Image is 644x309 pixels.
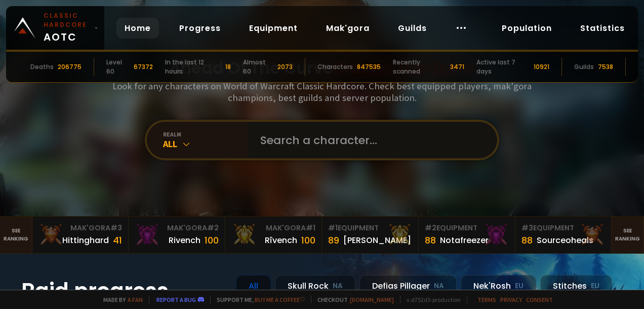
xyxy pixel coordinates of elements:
[225,217,322,253] a: Mak'Gora#1Rîvench100
[243,58,273,76] div: Almost 60
[44,11,90,45] span: AOTC
[110,223,122,233] span: # 3
[171,18,229,39] a: Progress
[106,58,130,76] div: Level 60
[425,223,436,233] span: # 2
[231,223,315,233] div: Mak'Gora
[534,62,549,72] div: 10921
[537,234,593,247] div: Sourceoheals
[135,223,219,233] div: Mak'Gora
[255,296,305,303] a: Buy me a coffee
[390,18,435,39] a: Guilds
[236,275,271,297] div: All
[333,281,343,291] small: NA
[572,18,633,39] a: Statistics
[461,275,536,297] div: Nek'Rosh
[440,234,489,247] div: Notafreezer
[317,62,353,72] div: Characters
[477,296,496,303] a: Terms
[574,62,594,72] div: Guilds
[128,296,143,303] a: a fan
[521,223,533,233] span: # 3
[277,62,293,72] div: 2073
[494,18,560,39] a: Population
[328,233,339,247] div: 89
[598,62,613,72] div: 7538
[318,18,378,39] a: Mak'gora
[343,234,411,247] div: [PERSON_NAME]
[134,62,153,72] div: 67372
[207,223,219,233] span: # 2
[450,62,464,72] div: 3471
[156,296,196,303] a: Report a bug
[328,223,338,233] span: # 1
[359,275,457,297] div: Defias Pillager
[97,296,143,303] span: Made by
[521,233,533,247] div: 88
[526,296,553,303] a: Consent
[62,234,109,247] div: Hittinghard
[225,62,231,72] div: 18
[30,62,54,72] div: Deaths
[210,296,305,303] span: Support me,
[322,217,419,253] a: #1Equipment89[PERSON_NAME]
[113,233,122,247] div: 41
[301,233,315,247] div: 100
[311,296,394,303] span: Checkout
[434,281,444,291] small: NA
[612,217,644,253] a: Seeranking
[425,233,436,247] div: 88
[108,80,536,104] h3: Look for any characters on World of Warcraft Classic Hardcore. Check best equipped players, mak'g...
[419,217,515,253] a: #2Equipment88Notafreezer
[163,130,248,138] div: realm
[515,281,524,291] small: EU
[21,275,224,307] h1: Raid progress
[393,58,447,76] div: Recently scanned
[521,223,606,233] div: Equipment
[241,18,306,39] a: Equipment
[6,6,104,50] a: Classic HardcoreAOTC
[350,296,394,303] a: [DOMAIN_NAME]
[591,281,599,291] small: EU
[265,234,297,247] div: Rîvench
[205,233,219,247] div: 100
[169,234,200,247] div: Rivench
[163,138,248,150] div: All
[116,18,159,39] a: Home
[400,296,461,303] span: v. d752d5 - production
[275,275,355,297] div: Skull Rock
[357,62,381,72] div: 847535
[476,58,530,76] div: Active last 7 days
[515,217,612,253] a: #3Equipment88Sourceoheals
[254,122,485,158] input: Search a character...
[306,223,315,233] span: # 1
[32,217,129,253] a: Mak'Gora#3Hittinghard41
[44,11,90,29] small: Classic Hardcore
[129,217,225,253] a: Mak'Gora#2Rivench100
[58,62,82,72] div: 206775
[540,275,612,297] div: Stitches
[165,58,221,76] div: In the last 12 hours
[425,223,509,233] div: Equipment
[38,223,123,233] div: Mak'Gora
[500,296,522,303] a: Privacy
[328,223,412,233] div: Equipment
